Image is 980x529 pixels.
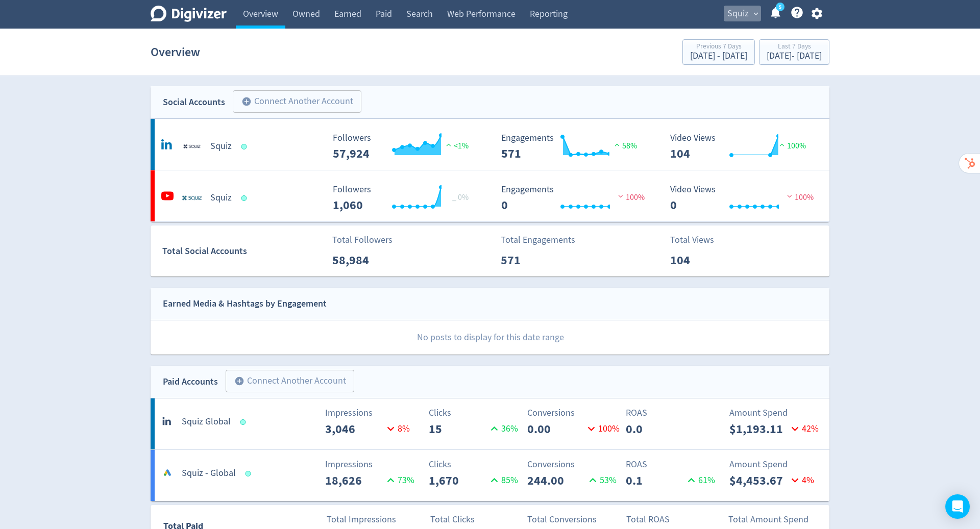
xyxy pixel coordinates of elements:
[670,233,729,247] p: Total Views
[218,371,354,392] a: Connect Another Account
[665,133,818,160] svg: Video Views 104
[684,473,715,487] p: 61 %
[626,513,719,526] p: Total ROAS
[151,36,200,68] h1: Overview
[210,140,232,153] h5: Squiz
[162,244,325,259] div: Total Social Accounts
[682,39,755,65] button: Previous 7 Days[DATE] - [DATE]
[210,192,232,204] h5: Squiz
[151,398,829,449] a: Squiz GlobalImpressions3,0468%Clicks1536%Conversions0.00100%ROAS0.0Amount Spend$1,193.1142%
[501,251,559,269] p: 571
[241,195,250,201] span: Data last synced: 11 Sep 2025, 3:02pm (AEST)
[226,370,354,392] button: Connect Another Account
[332,251,391,269] p: 58,984
[430,513,523,526] p: Total Clicks
[527,513,620,526] p: Total Conversions
[759,39,829,65] button: Last 7 Days[DATE]- [DATE]
[690,52,747,61] div: [DATE] - [DATE]
[151,450,829,501] a: Squiz - GlobalImpressions18,62673%Clicks1,67085%Conversions244.0053%ROAS0.161%Amount Spend$4,453....
[586,473,617,487] p: 53 %
[151,170,829,221] a: Squiz undefinedSquiz Followers --- _ 0% Followers 1,060 Engagements 0 Engagements 0 100% Video Vi...
[612,141,637,151] span: 58%
[729,406,822,420] p: Amount Spend
[767,43,822,52] div: Last 7 Days
[327,513,419,526] p: Total Impressions
[777,141,806,151] span: 100%
[724,6,761,22] button: Squiz
[332,233,393,247] p: Total Followers
[182,416,231,428] h5: Squiz Global
[729,458,822,471] p: Amount Spend
[785,192,814,203] span: 100%
[444,141,469,151] span: <1%
[161,414,174,426] svg: linkedin
[767,52,822,61] div: [DATE] - [DATE]
[777,141,787,148] img: positive-performance.svg
[776,3,785,11] a: 5
[151,320,829,355] p: No posts to display for this date range
[325,471,384,490] p: 18,626
[751,9,761,18] span: expand_more
[945,494,970,519] div: Open Intercom Messenger
[246,471,254,476] span: Data last synced: 12 Sep 2025, 7:01am (AEST)
[616,192,645,203] span: 100%
[429,458,521,471] p: Clicks
[626,420,684,438] p: 0.0
[584,422,620,436] p: 100 %
[325,420,384,438] p: 3,046
[728,513,821,526] p: Total Amount Spend
[527,420,584,438] p: 0.00
[779,4,781,11] text: 5
[444,141,454,148] img: positive-performance.svg
[240,419,249,425] span: Data last synced: 11 Sep 2025, 2:01pm (AEST)
[182,188,202,208] img: Squiz undefined
[325,458,418,471] p: Impressions
[690,43,747,52] div: Previous 7 Days
[612,141,622,148] img: positive-performance.svg
[429,471,487,490] p: 1,670
[163,374,218,389] div: Paid Accounts
[163,296,327,311] div: Earned Media & Hashtags by Engagement
[241,96,252,107] span: add_circle
[429,406,521,420] p: Clicks
[501,233,575,247] p: Total Engagements
[233,90,361,113] button: Connect Another Account
[328,185,481,212] svg: Followers ---
[496,185,649,212] svg: Engagements 0
[527,458,620,471] p: Conversions
[527,406,620,420] p: Conversions
[163,95,225,110] div: Social Accounts
[452,192,469,203] span: _ 0%
[626,406,718,420] p: ROAS
[729,471,788,490] p: $4,453.67
[665,185,818,212] svg: Video Views 0
[729,420,788,438] p: $1,193.11
[788,473,814,487] p: 4 %
[429,420,487,438] p: 15
[496,133,649,160] svg: Engagements 571
[151,119,829,170] a: Squiz undefinedSquiz Followers --- Followers 57,924 <1% Engagements 571 Engagements 571 58% Video...
[225,92,361,113] a: Connect Another Account
[234,376,244,386] span: add_circle
[487,422,518,436] p: 36 %
[487,473,518,487] p: 85 %
[182,467,236,480] h5: Squiz - Global
[527,471,586,490] p: 244.00
[616,192,626,200] img: negative-performance.svg
[626,471,684,490] p: 0.1
[241,144,250,149] span: Data last synced: 11 Sep 2025, 9:02pm (AEST)
[670,251,729,269] p: 104
[626,458,718,471] p: ROAS
[182,136,202,157] img: Squiz undefined
[785,192,795,200] img: negative-performance.svg
[325,406,418,420] p: Impressions
[788,422,819,436] p: 42 %
[328,133,481,160] svg: Followers ---
[727,6,749,22] span: Squiz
